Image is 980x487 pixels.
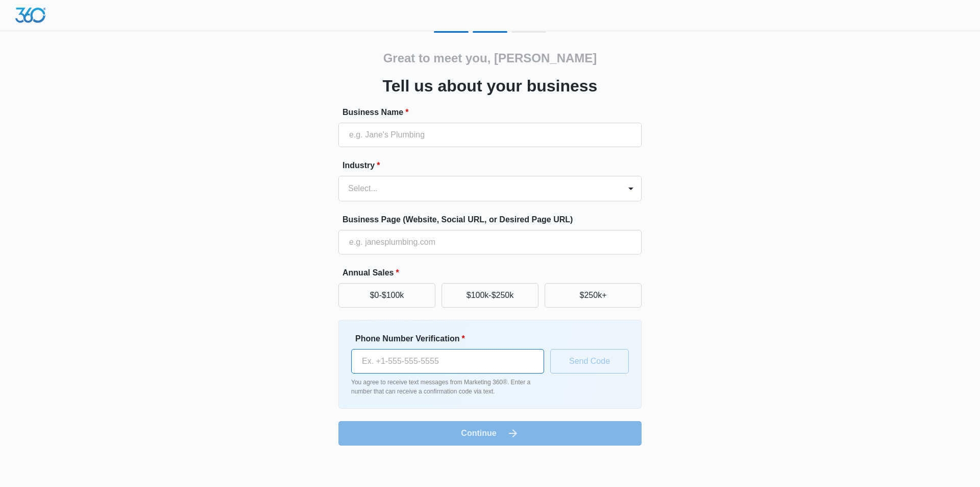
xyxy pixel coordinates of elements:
[338,283,435,308] button: $0-$100k
[355,333,548,345] label: Phone Number Verification
[351,349,544,374] input: Ex. +1-555-555-5555
[338,123,642,147] input: e.g. Jane's Plumbing
[342,267,646,279] label: Annual Sales
[342,214,646,226] label: Business Page (Website, Social URL, or Desired Page URL)
[383,74,598,98] h3: Tell us about your business
[383,49,597,67] h2: Great to meet you, [PERSON_NAME]
[342,159,646,172] label: Industry
[342,106,646,119] label: Business Name
[351,378,544,396] p: You agree to receive text messages from Marketing 360®. Enter a number that can receive a confirm...
[545,283,642,308] button: $250k+
[338,230,642,254] input: e.g. janesplumbing.com
[442,283,538,308] button: $100k-$250k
